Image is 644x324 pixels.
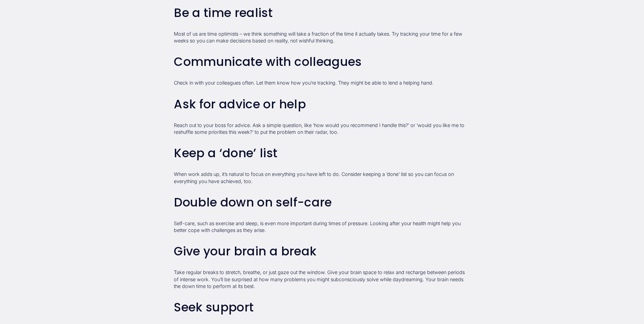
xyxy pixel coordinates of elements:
[174,146,470,160] h3: Keep a ‘done’ list
[174,97,470,111] h3: Ask for advice or help
[174,171,470,184] p: When work adds up, it’s natural to focus on everything you have left to do. Consider keeping a ‘d...
[174,301,470,314] h3: Seek support
[174,6,470,20] h3: Be a time realist
[174,220,470,234] p: Self-care, such as exercise and sleep, is even more important during times of pressure. Looking a...
[174,31,470,44] p: Most of us are time optimists – we think something will take a fraction of the time it actually t...
[174,122,470,136] p: Reach out to your boss for advice. Ask a simple question, like ‘how would you recommend I handle ...
[174,55,470,69] h3: Communicate with colleagues
[174,245,470,258] h3: Give your brain a break
[174,269,470,289] p: Take regular breaks to stretch, breathe, or just gaze out the window. Give your brain space to re...
[174,79,470,86] p: Check in with your colleagues often. Let them know how you’re tracking. They might be able to len...
[174,196,470,209] h3: Double down on self-care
